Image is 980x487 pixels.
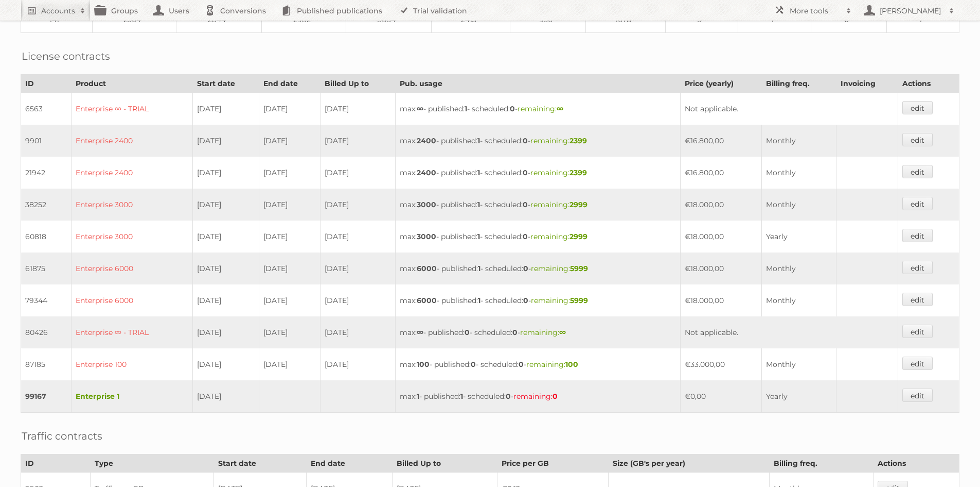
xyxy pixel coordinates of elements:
[477,232,480,241] strong: 1
[417,296,437,305] strong: 6000
[21,221,72,253] td: 60818
[71,221,192,253] td: Enterprise 3000
[22,428,102,444] h2: Traffic contracts
[520,328,566,337] span: remaining:
[680,348,762,380] td: €33.000,00
[193,253,259,284] td: [DATE]
[762,125,836,157] td: Monthly
[565,360,578,369] strong: 100
[193,189,259,221] td: [DATE]
[762,157,836,189] td: Monthly
[569,168,587,177] strong: 2399
[569,232,587,241] strong: 2999
[874,455,959,473] th: Actions
[259,253,320,284] td: [DATE]
[417,360,430,369] strong: 100
[71,284,192,316] td: Enterprise 6000
[259,93,320,125] td: [DATE]
[553,392,558,401] strong: 0
[307,455,393,473] th: End date
[477,136,480,145] strong: 1
[193,93,259,125] td: [DATE]
[395,189,680,221] td: max: - published: - scheduled: -
[510,104,515,113] strong: 0
[465,104,467,113] strong: 1
[22,48,110,64] h2: License contracts
[395,75,680,93] th: Pub. usage
[259,284,320,316] td: [DATE]
[530,200,587,209] span: remaining:
[193,157,259,189] td: [DATE]
[465,328,470,337] strong: 0
[762,348,836,380] td: Monthly
[320,221,396,253] td: [DATE]
[471,360,476,369] strong: 0
[320,75,396,93] th: Billed Up to
[193,316,259,348] td: [DATE]
[71,189,192,221] td: Enterprise 3000
[770,455,874,473] th: Billing freq.
[71,75,192,93] th: Product
[395,316,680,348] td: max: - published: - scheduled: -
[497,455,608,473] th: Price per GB
[21,380,72,413] td: 99167
[680,253,762,284] td: €18.000,00
[762,380,836,413] td: Yearly
[71,125,192,157] td: Enterprise 2400
[193,380,259,413] td: [DATE]
[902,133,933,146] a: edit
[530,232,587,241] span: remaining:
[90,455,213,473] th: Type
[680,221,762,253] td: €18.000,00
[762,253,836,284] td: Monthly
[519,360,524,369] strong: 0
[41,6,75,16] h2: Accounts
[460,392,463,401] strong: 1
[680,380,762,413] td: €0,00
[680,75,762,93] th: Price (yearly)
[395,253,680,284] td: max: - published: - scheduled: -
[21,75,72,93] th: ID
[902,293,933,306] a: edit
[417,168,436,177] strong: 2400
[523,136,528,145] strong: 0
[320,284,396,316] td: [DATE]
[417,232,436,241] strong: 3000
[477,168,480,177] strong: 1
[898,75,959,93] th: Actions
[71,93,192,125] td: Enterprise ∞ - TRIAL
[608,455,769,473] th: Size (GB's per year)
[902,389,933,402] a: edit
[526,360,578,369] span: remaining:
[395,93,680,125] td: max: - published: - scheduled: -
[395,221,680,253] td: max: - published: - scheduled: -
[320,348,396,380] td: [DATE]
[762,221,836,253] td: Yearly
[902,261,933,274] a: edit
[513,392,558,401] span: remaining:
[21,125,72,157] td: 9901
[417,104,423,113] strong: ∞
[680,189,762,221] td: €18.000,00
[902,165,933,178] a: edit
[680,316,898,348] td: Not applicable.
[523,168,528,177] strong: 0
[557,104,563,113] strong: ∞
[523,296,528,305] strong: 0
[71,348,192,380] td: Enterprise 100
[506,392,511,401] strong: 0
[477,200,480,209] strong: 1
[530,136,587,145] span: remaining:
[21,157,72,189] td: 21942
[320,253,396,284] td: [DATE]
[478,296,480,305] strong: 1
[902,197,933,210] a: edit
[570,264,588,273] strong: 5999
[531,264,588,273] span: remaining:
[523,264,528,273] strong: 0
[417,392,419,401] strong: 1
[762,189,836,221] td: Monthly
[680,284,762,316] td: €18.000,00
[559,328,566,337] strong: ∞
[193,125,259,157] td: [DATE]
